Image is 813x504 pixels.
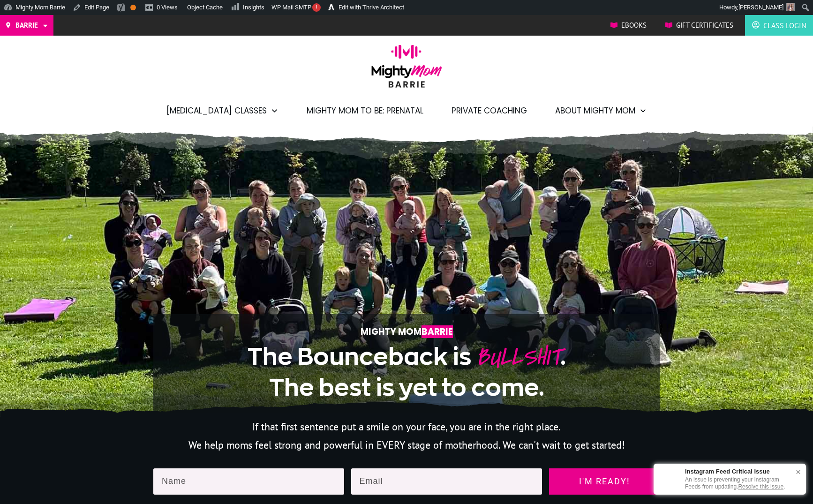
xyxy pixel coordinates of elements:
[685,476,791,490] p: An issue is preventing your Instagram Feeds from updating. .
[153,468,344,495] input: Name
[130,5,136,10] div: OK
[555,103,647,119] a: About Mighty Mom
[182,340,631,403] h1: .
[665,18,733,32] a: Gift Certificates
[658,469,679,490] img: Instagram Feed icon
[367,45,447,94] img: mightymom-logo-barrie
[307,103,423,119] a: Mighty Mom to Be: Prenatal
[676,18,733,32] span: Gift Certificates
[476,339,560,375] span: BULLSHIT
[738,4,783,11] span: [PERSON_NAME]
[248,344,471,369] span: The Bounceback is
[555,103,635,119] span: About Mighty Mom
[166,103,279,119] a: [MEDICAL_DATA] Classes
[422,325,453,338] span: Barrie
[549,468,660,495] a: I'm ready!
[557,477,651,486] span: I'm ready!
[610,18,647,32] a: Ebooks
[621,18,647,32] span: Ebooks
[685,468,791,474] h3: Instagram Feed Critical Issue
[5,18,49,32] a: Barrie
[166,103,267,119] span: [MEDICAL_DATA] Classes
[752,18,806,33] a: Class Login
[791,463,805,481] div: ×
[269,375,544,400] span: The best is yet to come.
[252,420,561,433] span: If that first sentence put a smile on your face, you are in the right place.
[763,18,806,33] span: Class Login
[312,3,321,12] span: !
[15,18,38,32] span: Barrie
[182,324,631,339] p: Mighty Mom
[351,468,542,495] input: Email
[738,483,783,490] a: Resolve this issue
[452,103,527,119] a: Private Coaching
[188,438,625,451] span: We help moms feel strong and powerful in EVERY stage of motherhood. We can't wait to get started!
